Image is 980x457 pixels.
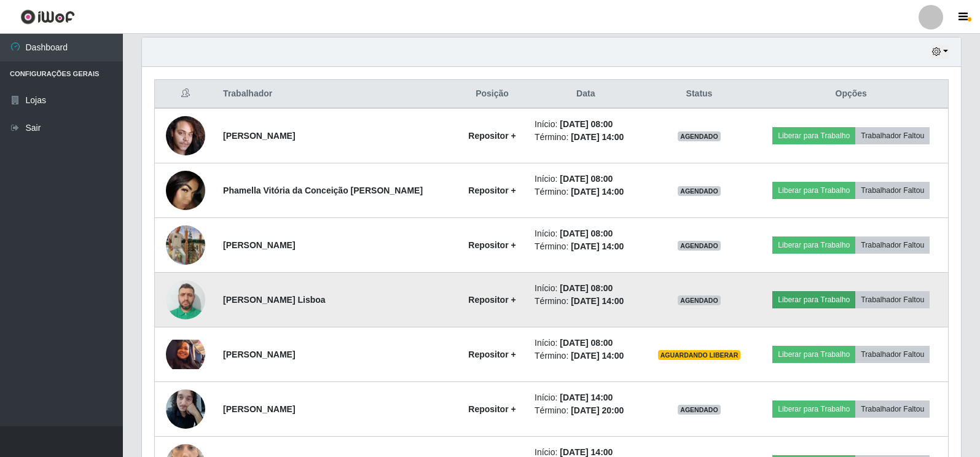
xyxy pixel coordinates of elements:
img: 1756517330886.jpeg [166,273,205,326]
th: Opções [754,80,948,109]
time: [DATE] 14:00 [571,241,624,251]
strong: Repositor + [468,240,515,250]
li: Início: [535,391,637,404]
button: Trabalhador Faltou [855,127,930,144]
button: Trabalhador Faltou [855,346,930,363]
span: AGENDADO [678,405,721,415]
strong: Repositor + [468,350,515,359]
button: Liberar para Trabalho [772,236,855,254]
strong: [PERSON_NAME] Lisboa [223,295,325,305]
li: Início: [535,118,637,131]
span: AGENDADO [678,241,721,251]
strong: Repositor + [468,404,515,414]
th: Status [645,80,755,109]
li: Término: [535,240,637,253]
button: Trabalhador Faltou [855,400,930,418]
time: [DATE] 08:00 [560,228,613,238]
time: [DATE] 14:00 [560,447,613,457]
button: Liberar para Trabalho [772,400,855,418]
button: Trabalhador Faltou [855,236,930,254]
strong: Repositor + [468,131,515,141]
time: [DATE] 08:00 [560,119,613,129]
strong: Repositor + [468,186,515,195]
button: Trabalhador Faltou [855,291,930,308]
li: Término: [535,350,637,362]
li: Início: [535,227,637,240]
span: AGUARDANDO LIBERAR [658,350,741,360]
img: 1756663906828.jpeg [166,340,205,369]
th: Trabalhador [216,80,457,109]
button: Trabalhador Faltou [855,182,930,199]
button: Liberar para Trabalho [772,127,855,144]
img: 1753013551343.jpeg [166,109,205,162]
time: [DATE] 14:00 [571,132,624,142]
strong: Repositor + [468,295,515,305]
img: 1749149252498.jpeg [166,171,205,210]
li: Término: [535,186,637,198]
time: [DATE] 14:00 [571,187,624,197]
strong: [PERSON_NAME] [223,131,295,141]
strong: [PERSON_NAME] [223,240,295,250]
button: Liberar para Trabalho [772,182,855,199]
li: Início: [535,282,637,295]
li: Término: [535,295,637,308]
img: CoreUI Logo [20,9,75,25]
time: [DATE] 14:00 [560,393,613,402]
img: 1747575211019.jpeg [166,383,205,435]
th: Posição [457,80,527,109]
time: [DATE] 14:00 [571,351,624,361]
li: Início: [535,173,637,186]
time: [DATE] 20:00 [571,405,624,415]
time: [DATE] 14:00 [571,296,624,306]
strong: [PERSON_NAME] [223,404,295,414]
span: AGENDADO [678,295,721,305]
span: AGENDADO [678,186,721,196]
li: Término: [535,131,637,144]
th: Data [527,80,644,109]
img: 1749745311179.jpeg [166,210,205,280]
time: [DATE] 08:00 [560,338,613,348]
li: Início: [535,337,637,350]
time: [DATE] 08:00 [560,283,613,293]
span: AGENDADO [678,131,721,141]
button: Liberar para Trabalho [772,291,855,308]
time: [DATE] 08:00 [560,174,613,184]
li: Término: [535,404,637,417]
strong: [PERSON_NAME] [223,350,295,359]
strong: Phamella Vitória da Conceição [PERSON_NAME] [223,186,423,195]
button: Liberar para Trabalho [772,346,855,363]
